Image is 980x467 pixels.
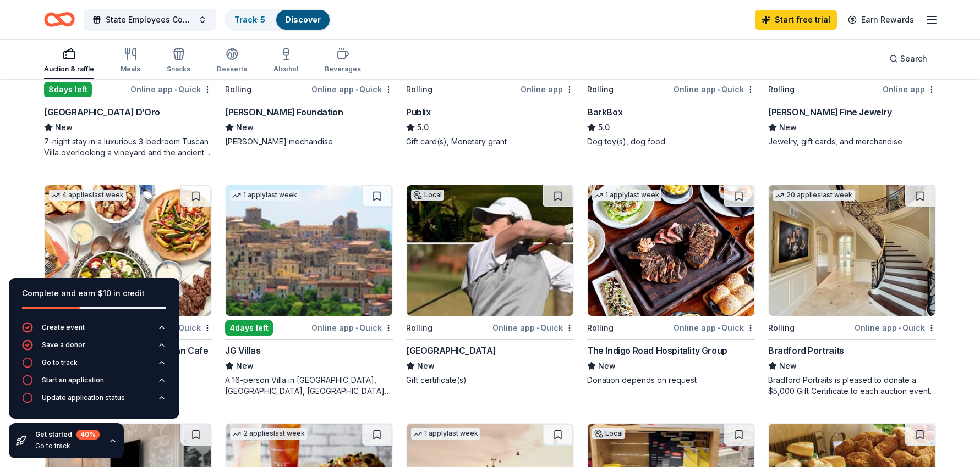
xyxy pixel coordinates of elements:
[768,375,936,397] div: Bradford Portraits is pleased to donate a $5,000 Gift Certificate to each auction event, which in...
[225,344,260,357] div: JG Villas
[44,65,94,74] div: Auction & raffle
[217,65,247,74] div: Desserts
[217,43,247,79] button: Desserts
[225,375,393,397] div: A 16-person Villa in [GEOGRAPHIC_DATA], [GEOGRAPHIC_DATA], [GEOGRAPHIC_DATA] for 7days/6nights (R...
[84,9,216,31] button: State Employees Combined Campaign (10 various events)
[230,190,299,201] div: 1 apply last week
[406,185,574,386] a: Image for Beau Rivage Golf & ResortLocalRollingOnline app•Quick[GEOGRAPHIC_DATA]NewGift certifica...
[411,428,480,440] div: 1 apply last week
[22,340,166,357] button: Save a donor
[841,10,921,30] a: Earn Rewards
[285,15,321,24] a: Discover
[42,341,85,349] div: Save a donor
[587,105,622,119] div: BarkBox
[536,324,539,332] span: •
[587,375,755,386] div: Donation depends on request
[325,43,361,79] button: Beverages
[42,358,78,367] div: Go to track
[236,121,254,134] span: New
[234,15,265,24] a: Track· 5
[587,344,727,357] div: The Indigo Road Hospitality Group
[718,85,720,94] span: •
[587,321,614,335] div: Rolling
[406,136,574,147] div: Gift card(s), Monetary grant
[773,190,855,201] div: 20 applies last week
[273,43,298,79] button: Alcohol
[225,9,331,31] button: Track· 5Discover
[230,428,307,440] div: 2 applies last week
[167,65,190,74] div: Snacks
[44,136,212,158] div: 7-night stay in a luxurious 3-bedroom Tuscan Villa overlooking a vineyard and the ancient walled ...
[76,430,100,440] div: 40 %
[45,185,211,316] img: Image for Taziki's Mediterranean Cafe
[35,442,100,451] div: Go to track
[44,185,212,386] a: Image for Taziki's Mediterranean Cafe4 applieslast weekRollingOnline app•Quick[PERSON_NAME]'s Med...
[130,82,212,96] div: Online app Quick
[49,190,126,201] div: 4 applies last week
[22,392,166,410] button: Update application status
[355,324,358,332] span: •
[311,321,393,335] div: Online app Quick
[521,82,574,96] div: Online app
[768,83,795,96] div: Rolling
[592,428,625,439] div: Local
[406,105,431,119] div: Publix
[492,321,574,335] div: Online app Quick
[779,121,797,134] span: New
[42,376,104,385] div: Start an application
[718,324,720,332] span: •
[121,43,140,79] button: Meals
[587,185,755,386] a: Image for The Indigo Road Hospitality Group1 applylast weekRollingOnline app•QuickThe Indigo Road...
[406,344,496,357] div: [GEOGRAPHIC_DATA]
[899,324,901,332] span: •
[411,190,444,201] div: Local
[55,121,73,134] span: New
[273,65,298,74] div: Alcohol
[674,321,755,335] div: Online app Quick
[587,83,614,96] div: Rolling
[588,185,754,316] img: Image for The Indigo Road Hospitality Group
[417,359,435,373] span: New
[22,322,166,340] button: Create event
[406,375,574,386] div: Gift certificate(s)
[768,136,936,147] div: Jewelry, gift cards, and merchandise
[225,185,393,397] a: Image for JG Villas1 applylast week4days leftOnline app•QuickJG VillasNewA 16-person Villa in [GE...
[587,136,755,147] div: Dog toy(s), dog food
[42,323,85,332] div: Create event
[225,320,273,336] div: 4 days left
[44,7,75,32] a: Home
[355,85,358,94] span: •
[880,48,936,70] button: Search
[226,185,392,316] img: Image for JG Villas
[167,43,190,79] button: Snacks
[406,321,432,335] div: Rolling
[768,185,936,397] a: Image for Bradford Portraits20 applieslast weekRollingOnline app•QuickBradford PortraitsNewBradfo...
[598,359,616,373] span: New
[598,121,610,134] span: 5.0
[44,43,94,79] button: Auction & raffle
[236,359,254,373] span: New
[225,105,343,119] div: [PERSON_NAME] Foundation
[325,65,361,74] div: Beverages
[225,136,393,147] div: [PERSON_NAME] mechandise
[106,13,194,26] span: State Employees Combined Campaign (10 various events)
[225,83,251,96] div: Rolling
[22,357,166,375] button: Go to track
[900,52,927,65] span: Search
[44,82,92,97] div: 8 days left
[769,185,935,316] img: Image for Bradford Portraits
[406,83,432,96] div: Rolling
[855,321,936,335] div: Online app Quick
[44,105,160,119] div: [GEOGRAPHIC_DATA] D’Oro
[674,82,755,96] div: Online app Quick
[768,344,844,357] div: Bradford Portraits
[121,65,140,74] div: Meals
[768,105,892,119] div: [PERSON_NAME] Fine Jewelry
[22,287,166,300] div: Complete and earn $10 in credit
[22,375,166,392] button: Start an application
[768,321,795,335] div: Rolling
[42,393,125,402] div: Update application status
[174,85,177,94] span: •
[407,185,573,316] img: Image for Beau Rivage Golf & Resort
[35,430,100,440] div: Get started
